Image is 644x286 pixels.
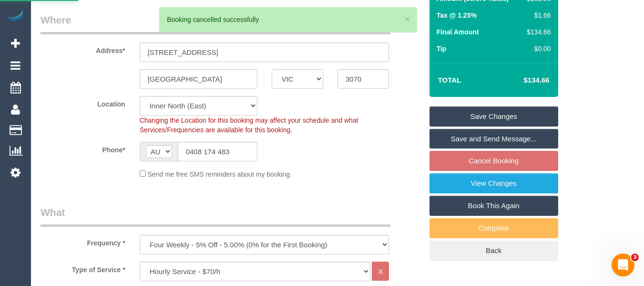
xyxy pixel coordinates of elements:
iframe: Intercom live chat [612,254,634,276]
strong: Total [438,76,461,84]
a: Save and Send Message... [429,129,558,149]
input: Post Code* [337,69,389,89]
button: × [404,14,410,24]
div: $1.66 [523,11,551,20]
h4: $134.66 [495,76,549,85]
div: Booking cancelled successfully [167,15,409,24]
legend: Where [41,13,390,34]
input: Phone* [178,142,257,161]
label: Type of Service * [33,262,133,275]
label: Frequency * [33,235,133,248]
span: 3 [631,254,639,261]
span: Changing the Location for this booking may affect your schedule and what Services/Frequencies are... [140,117,358,134]
img: Automaid Logo [6,10,25,23]
label: Tax @ 1.25% [437,11,477,20]
div: $134.66 [523,27,551,37]
div: $0.00 [523,44,551,53]
a: Back [429,241,558,261]
label: Address* [33,42,133,55]
label: Phone* [33,142,133,155]
legend: What [41,205,390,227]
a: Book This Again [429,196,558,216]
label: Tip [437,44,447,53]
input: Suburb* [140,69,257,89]
a: View Changes [429,173,558,193]
a: Save Changes [429,106,558,127]
span: Send me free SMS reminders about my booking [148,170,290,178]
label: Location [33,96,133,109]
label: Final Amount [437,27,479,37]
